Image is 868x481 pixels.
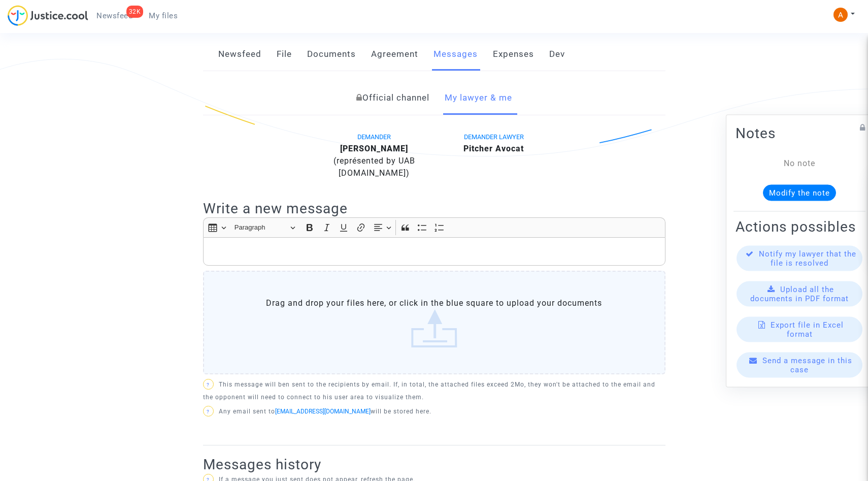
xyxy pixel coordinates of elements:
h2: Write a new message [203,200,665,217]
b: [PERSON_NAME] [340,144,408,153]
span: Upload all the documents in PDF format [750,284,849,303]
button: Paragraph [230,220,300,236]
span: My files [149,11,178,20]
a: My files [141,8,186,23]
a: [EMAIL_ADDRESS][DOMAIN_NAME] [275,408,371,415]
p: Any email sent to will be stored here. [203,405,665,418]
span: (représented by UAB [DOMAIN_NAME]) [333,156,415,178]
div: Rich Text Editor, main [203,237,665,266]
a: Messages [433,38,478,71]
span: Newsfeed [96,11,132,20]
a: Newsfeed [218,38,261,71]
a: File [277,38,292,71]
div: Editor toolbar [203,217,665,237]
a: Documents [307,38,356,71]
span: DEMANDER LAWYER [464,133,524,141]
h2: Notes [736,124,863,142]
h2: Messages history [203,456,665,473]
span: DEMANDER [357,133,391,141]
b: Pitcher Avocat [463,144,524,153]
span: Export file in Excel format [771,320,844,338]
a: 32KNewsfeed [88,8,141,23]
h2: Actions possibles [736,217,863,235]
img: jc-logo.svg [8,5,88,26]
span: ? [207,409,210,414]
img: ACg8ocKVT9zOMzNaKO6PaRkgDqk03EFHy1P5Y5AL6ZaxNjCEAprSaQ=s96-c [833,8,848,22]
p: This message will ben sent to the recipients by email. If, in total, the attached files exceed 2M... [203,378,665,404]
a: Dev [549,38,565,71]
a: Agreement [371,38,418,71]
div: No note [751,157,848,169]
span: Paragraph [235,221,287,234]
span: Notify my lawyer that the file is resolved [759,249,856,267]
button: Modify the note [763,184,836,201]
span: ? [207,382,210,388]
a: Official channel [356,81,429,115]
span: Send a message in this case [762,356,852,374]
a: My lawyer & me [445,81,512,115]
a: Expenses [493,38,534,71]
div: 32K [126,6,144,18]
